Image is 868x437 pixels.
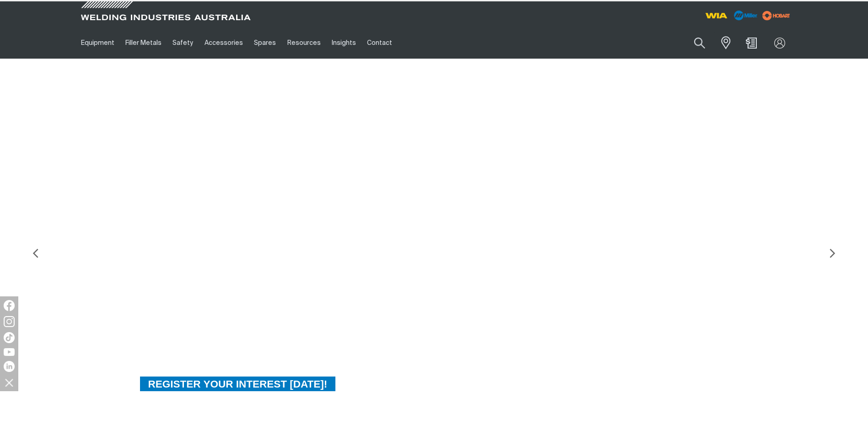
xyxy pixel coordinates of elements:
img: Instagram [4,316,15,327]
a: Shopping cart ( product(s)) [744,38,759,49]
a: Spares [248,27,281,59]
a: Filler Metals [120,27,167,59]
img: LinkedIn [4,361,15,372]
span: REGISTER YOUR INTEREST [DATE]! [140,376,336,392]
a: Contact [361,27,398,59]
img: miller [760,9,793,22]
img: NextArrow [823,244,841,262]
button: Search products [684,32,715,54]
img: Facebook [4,300,15,311]
div: THE NEW BOBCAT 265X™ WITH [PERSON_NAME] HAS ARRIVED! [139,228,519,257]
a: Insights [326,27,361,59]
a: Accessories [199,27,248,59]
a: Equipment [75,27,120,59]
div: Faster, easier setup. More capabilities. Reliability you can trust. [139,279,519,318]
input: Product name or item number... [673,32,715,54]
img: hide socials [1,375,17,390]
img: TikTok [4,332,15,343]
img: PrevArrow [27,244,45,262]
a: REGISTER YOUR INTEREST TODAY! [139,376,337,392]
nav: Main [75,27,614,59]
a: Safety [167,27,199,59]
img: YouTube [4,348,15,356]
a: Resources [281,27,326,59]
